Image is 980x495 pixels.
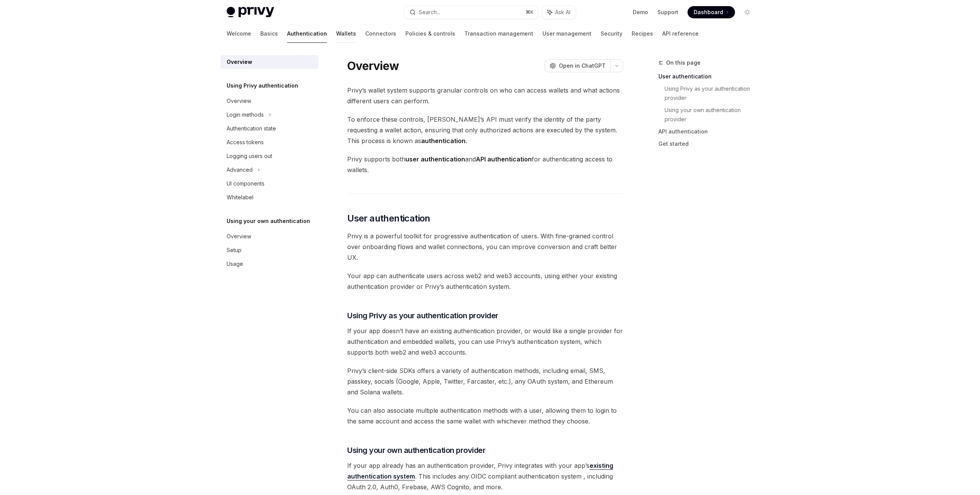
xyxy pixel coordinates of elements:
[227,96,251,106] div: Overview
[666,58,701,67] span: On this page
[404,5,538,19] button: Search...⌘K
[227,138,264,147] div: Access tokens
[220,94,318,108] a: Overview
[526,9,534,15] span: ⌘ K
[336,24,356,43] a: Wallets
[365,24,396,43] a: Connectors
[227,232,251,241] div: Overview
[662,24,699,43] a: API reference
[227,124,276,133] div: Authentication state
[227,81,298,90] h5: Using Privy authentication
[476,155,532,163] strong: API authentication
[542,5,576,19] button: Ask AI
[227,193,253,202] div: Whitelabel
[227,7,274,18] img: light logo
[287,24,327,43] a: Authentication
[741,6,753,18] button: Toggle dark mode
[220,122,318,135] a: Authentication state
[688,6,735,18] a: Dashboard
[421,137,465,145] strong: authentication
[220,135,318,149] a: Access tokens
[694,8,723,16] span: Dashboard
[347,405,623,427] span: You can also associate multiple authentication methods with a user, allowing them to login to the...
[555,8,570,16] span: Ask AI
[559,62,606,70] span: Open in ChatGPT
[227,151,272,161] div: Logging users out
[227,259,243,269] div: Usage
[227,179,265,188] div: UI components
[347,445,485,456] span: Using your own authentication provider
[227,24,251,43] a: Welcome
[220,177,318,191] a: UI components
[220,149,318,163] a: Logging users out
[347,114,623,146] span: To enforce these controls, [PERSON_NAME]’s API must verify the identity of the party requesting a...
[260,24,278,43] a: Basics
[658,70,759,83] a: User authentication
[347,212,430,225] span: User authentication
[632,24,653,43] a: Recipes
[665,104,759,125] a: Using your own authentication provider
[227,165,253,174] div: Advanced
[658,138,759,150] a: Get started
[542,24,591,43] a: User management
[220,191,318,204] a: Whitelabel
[665,83,759,104] a: Using Privy as your authentication provider
[601,24,622,43] a: Security
[419,8,440,17] div: Search...
[220,230,318,243] a: Overview
[347,154,623,175] span: Privy supports both and for authenticating access to wallets.
[347,326,623,358] span: If your app doesn’t have an existing authentication provider, or would like a single provider for...
[220,257,318,271] a: Usage
[545,59,610,72] button: Open in ChatGPT
[347,460,623,492] span: If your app already has an authentication provider, Privy integrates with your app’s . This inclu...
[347,85,623,106] span: Privy’s wallet system supports granular controls on who can access wallets and what actions diffe...
[227,57,252,67] div: Overview
[220,243,318,257] a: Setup
[227,217,310,226] h5: Using your own authentication
[347,310,498,321] span: Using Privy as your authentication provider
[464,24,533,43] a: Transaction management
[405,155,465,163] strong: user authentication
[347,270,623,292] span: Your app can authenticate users across web2 and web3 accounts, using either your existing authent...
[347,365,623,397] span: Privy’s client-side SDKs offers a variety of authentication methods, including email, SMS, passke...
[657,8,678,16] a: Support
[227,246,242,255] div: Setup
[633,8,648,16] a: Demo
[227,110,264,119] div: Login methods
[347,231,623,263] span: Privy is a powerful toolkit for progressive authentication of users. With fine-grained control ov...
[220,55,318,69] a: Overview
[405,24,455,43] a: Policies & controls
[658,125,759,138] a: API authentication
[347,59,399,73] h1: Overview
